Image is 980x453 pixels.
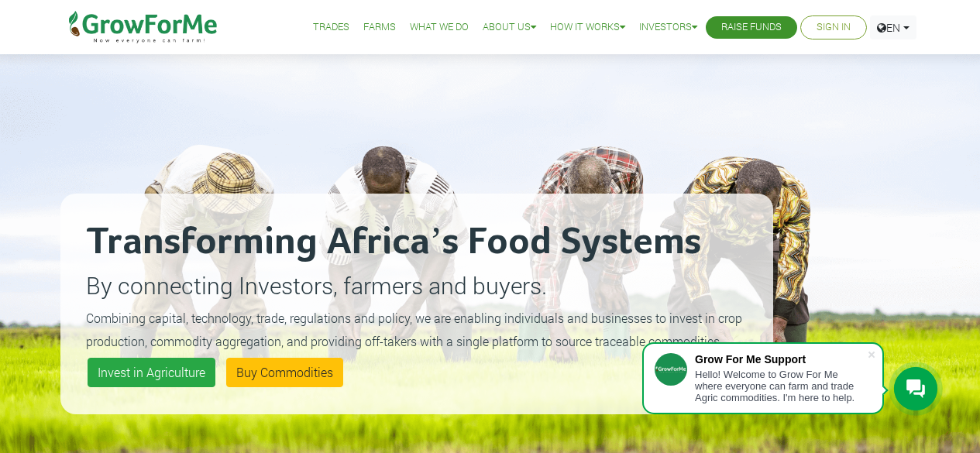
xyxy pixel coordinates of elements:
h2: Transforming Africa’s Food Systems [86,219,748,266]
a: About Us [483,19,536,36]
a: Farms [363,19,396,36]
a: EN [870,15,916,39]
div: Grow For Me Support [695,353,867,365]
a: How it Works [550,19,625,36]
p: By connecting Investors, farmers and buyers. [86,268,748,303]
a: Raise Funds [721,19,782,36]
a: Investors [639,19,697,36]
a: Trades [313,19,349,36]
a: What We Do [410,19,469,36]
a: Sign In [817,19,851,36]
a: Buy Commodities [226,358,343,387]
small: Combining capital, technology, trade, regulations and policy, we are enabling individuals and bus... [86,310,742,349]
a: Invest in Agriculture [88,358,215,387]
div: Hello! Welcome to Grow For Me where everyone can farm and trade Agric commodities. I'm here to help. [695,369,867,403]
